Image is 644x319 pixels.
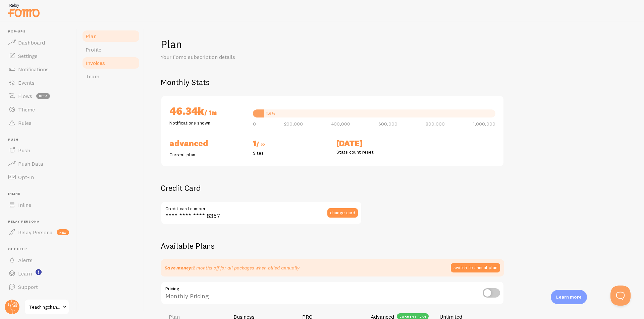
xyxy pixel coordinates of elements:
[253,138,328,150] h2: 1
[18,79,35,86] span: Events
[610,286,631,306] iframe: Help Scout Beacon - Open
[169,138,245,149] h2: Advanced
[4,63,73,76] a: Notifications
[82,56,140,70] a: Invoices
[551,290,587,304] div: Learn more
[8,138,73,142] span: Push
[169,119,245,126] p: Notifications shown
[4,49,73,63] a: Settings
[86,73,99,80] span: Team
[4,170,73,184] a: Opt-In
[18,147,30,154] span: Push
[4,280,73,294] a: Support
[336,138,412,149] h2: [DATE]
[266,111,275,115] div: 4.6%
[165,264,300,271] p: 2 months off for all packages when billed annually
[18,174,34,180] span: Opt-In
[29,303,61,311] span: Teachingchannel
[82,43,140,56] a: Profile
[161,281,504,306] div: Monthly Pricing
[256,140,265,148] span: / ∞
[161,183,362,193] h2: Credit Card
[4,157,73,170] a: Push Data
[4,253,73,267] a: Alerts
[18,257,33,263] span: Alerts
[161,37,628,51] h1: Plan
[7,2,41,19] img: fomo-relay-logo-orange.svg
[18,53,38,59] span: Settings
[161,53,322,61] p: Your Fomo subscription details
[4,198,73,212] a: Inline
[161,201,362,213] label: Credit card number
[169,104,245,119] h2: 46.34k
[253,150,328,156] p: Sites
[204,109,217,116] span: / 1m
[161,241,628,251] h2: Available Plans
[18,160,43,167] span: Push Data
[86,46,101,53] span: Profile
[4,103,73,116] a: Theme
[86,60,105,66] span: Invoices
[4,36,73,49] a: Dashboard
[473,122,495,126] span: 1,000,000
[4,226,73,239] a: Relay Persona new
[36,93,50,99] span: beta
[18,106,35,113] span: Theme
[18,229,53,236] span: Relay Persona
[378,122,397,126] span: 600,000
[18,39,45,46] span: Dashboard
[57,229,69,235] span: new
[4,144,73,157] a: Push
[18,270,32,277] span: Learn
[4,116,73,130] a: Rules
[4,89,73,103] a: Flows beta
[8,247,73,251] span: Get Help
[8,220,73,224] span: Relay Persona
[4,267,73,280] a: Learn
[253,122,256,126] span: 0
[36,269,42,275] svg: <p>Watch New Feature Tutorials!</p>
[451,263,500,272] button: switch to annual plan
[284,122,303,126] span: 200,000
[8,29,73,34] span: Pop-ups
[556,294,582,300] p: Learn more
[82,70,140,83] a: Team
[8,192,73,196] span: Inline
[330,210,355,215] span: change card
[18,202,31,208] span: Inline
[161,77,628,87] h2: Monthly Stats
[327,208,358,218] button: change card
[426,122,445,126] span: 800,000
[18,93,32,99] span: Flows
[165,265,193,271] strong: Save money:
[4,76,73,89] a: Events
[169,151,245,158] p: Current plan
[18,284,38,290] span: Support
[24,299,69,315] a: Teachingchannel
[18,119,32,126] span: Rules
[82,29,140,43] a: Plan
[331,122,350,126] span: 400,000
[336,149,412,155] p: Stats count reset
[86,33,97,39] span: Plan
[18,66,49,73] span: Notifications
